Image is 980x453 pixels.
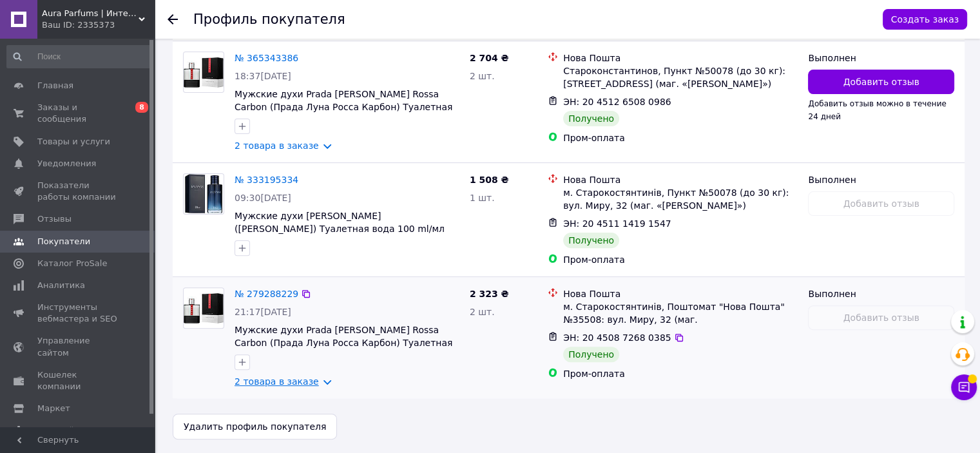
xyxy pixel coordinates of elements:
a: Мужские духи [PERSON_NAME] ([PERSON_NAME]) Туалетная вода 100 ml/мл [235,211,445,234]
a: 2 товара в заказе [235,140,319,151]
input: Поиск [6,45,152,68]
img: Фото товару [184,57,224,88]
div: Получено [563,233,619,248]
a: Фото товару [183,52,224,93]
a: № 365343386 [235,53,298,63]
button: Чат с покупателем [951,374,977,400]
a: № 279288229 [235,289,298,299]
span: Управление сайтом [37,335,119,358]
span: 2 шт. [470,307,495,317]
a: № 333195334 [235,175,298,185]
div: Ваш ID: 2335373 [42,19,155,31]
div: Выполнен [808,173,954,186]
span: Товары и услуги [37,136,110,148]
div: Получено [563,347,619,362]
span: 09:30[DATE] [235,193,291,203]
span: Настройки [37,425,84,436]
span: Заказы и сообщения [37,102,119,125]
span: ЭН: 20 4512 6508 0986 [563,97,671,107]
a: Мужские духи Prada [PERSON_NAME] Rossa Carbon (Прада Луна Росса Карбон) Туалетная вода 100 ml/мл [235,89,452,125]
span: Инструменты вебмастера и SEO [37,302,119,325]
div: Выполнен [808,52,954,64]
div: Нова Пошта [563,173,798,186]
a: 2 товара в заказе [235,376,319,387]
img: Фото товару [184,293,224,323]
span: Отзывы [37,213,72,225]
button: Создать заказ [883,9,967,30]
span: Маркет [37,403,70,414]
div: Вернуться назад [168,13,178,26]
span: Кошелек компании [37,369,119,392]
span: 18:37[DATE] [235,71,291,81]
span: Добавить отзыв [843,75,919,88]
div: Нова Пошта [563,287,798,300]
div: Получено [563,111,619,126]
span: 2 323 ₴ [470,289,509,299]
a: Фото товару [183,173,224,215]
img: Фото товару [185,174,222,214]
div: Нова Пошта [563,52,798,64]
div: Пром-оплата [563,253,798,266]
span: Аналитика [37,280,85,291]
span: 2 704 ₴ [470,53,509,63]
span: Покупатели [37,236,90,247]
div: м. Старокостянтинів, Пункт №50078 (до 30 кг): вул. Миру, 32 (маг. «[PERSON_NAME]») [563,186,798,212]
div: Пром-оплата [563,367,798,380]
span: 1 шт. [470,193,495,203]
span: Добавить отзыв можно в течение 24 дней [808,99,946,121]
span: ЭН: 20 4511 1419 1547 [563,218,671,229]
div: м. Старокостянтинів, Поштомат "Нова Пошта" №35508: вул. Миру, 32 (маг. [563,300,798,326]
span: Показатели работы компании [37,180,119,203]
div: Пром-оплата [563,131,798,144]
span: 8 [135,102,148,113]
a: Мужские духи Prada [PERSON_NAME] Rossa Carbon (Прада Луна Росса Карбон) Туалетная вода 100 ml/мл [235,325,452,361]
div: Выполнен [808,287,954,300]
button: Удалить профиль покупателя [173,414,337,439]
span: Каталог ProSale [37,258,107,269]
h1: Профиль покупателя [193,12,345,27]
span: 2 шт. [470,71,495,81]
span: Aura Parfums | Интернет-магазин парфюмерии и косметики [42,8,139,19]
button: Добавить отзыв [808,70,954,94]
span: ЭН: 20 4508 7268 0385 [563,333,671,343]
div: Староконстантинов, Пункт №50078 (до 30 кг): [STREET_ADDRESS] (маг. «[PERSON_NAME]») [563,64,798,90]
span: Уведомления [37,158,96,169]
span: Главная [37,80,73,92]
a: Фото товару [183,287,224,329]
span: 1 508 ₴ [470,175,509,185]
span: 21:17[DATE] [235,307,291,317]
